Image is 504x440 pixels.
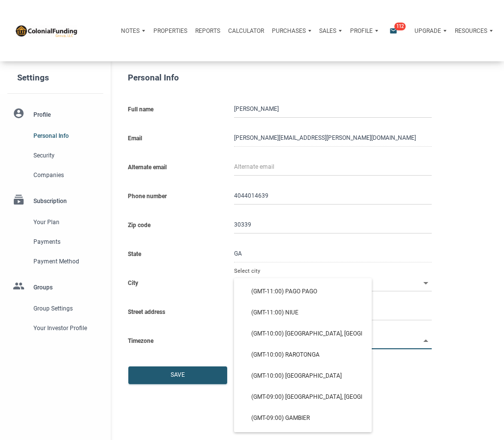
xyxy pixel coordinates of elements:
[33,130,99,142] span: Personal Info
[120,267,227,296] label: City
[244,393,362,401] span: (GMT-09:00) [GEOGRAPHIC_DATA], [GEOGRAPHIC_DATA]
[234,267,260,275] label: Select city
[455,27,487,34] p: Resources
[33,303,99,314] span: Group Settings
[149,19,191,43] a: Properties
[234,245,432,262] input: Select state
[387,27,399,35] i: email
[121,27,140,34] p: Notes
[7,232,103,252] a: Payments
[415,27,441,34] p: Upgrade
[234,129,432,147] input: Email
[120,238,227,267] label: State
[244,351,362,359] span: (GMT-10:00) Rarotonga
[7,212,103,232] a: Your plan
[234,158,432,176] input: Alternate email
[171,371,185,380] div: Save
[33,322,99,334] span: Your Investor Profile
[237,366,369,385] button: (GMT-10:00) [GEOGRAPHIC_DATA]
[244,309,362,316] span: (GMT-11:00) Niue
[234,216,432,233] input: Zip code
[244,414,362,422] span: (GMT-09:00) Gambier
[237,324,369,343] button: (GMT-10:00) [GEOGRAPHIC_DATA], [GEOGRAPHIC_DATA]
[120,181,227,209] label: Phone number
[33,256,99,267] span: Payment Method
[237,282,369,301] button: (GMT-11:00) Pago Pago
[120,209,227,238] label: Zip code
[120,325,227,354] label: Timezone
[244,288,362,295] span: (GMT-11:00) Pago Pago
[191,19,224,43] button: Reports
[7,146,103,165] a: Security
[117,19,149,43] button: Notes
[237,345,369,364] button: (GMT-10:00) Rarotonga
[33,216,99,228] span: Your plan
[244,372,362,380] span: (GMT-10:00) [GEOGRAPHIC_DATA]
[411,19,450,43] button: Upgrade
[120,94,227,123] label: Full name
[315,19,346,43] button: Sales
[382,19,411,43] button: email112
[7,318,103,338] a: Your Investor Profile
[350,27,373,34] p: Profile
[224,19,268,43] a: Calculator
[128,71,474,84] h5: Personal Info
[195,27,220,34] p: Reports
[272,27,306,34] p: Purchases
[33,169,99,181] span: Companies
[237,303,369,322] button: (GMT-11:00) Niue
[234,187,432,205] input: Phone number
[120,123,227,152] label: Email
[394,23,406,30] span: 112
[228,27,264,34] p: Calculator
[451,19,497,43] button: Resources
[7,252,103,271] a: Payment Method
[33,236,99,248] span: Payments
[33,150,99,161] span: Security
[7,165,103,185] a: Companies
[237,388,369,406] button: (GMT-09:00) [GEOGRAPHIC_DATA], [GEOGRAPHIC_DATA]
[153,27,187,34] p: Properties
[120,296,227,325] label: Street address
[120,152,227,181] label: Alternate email
[128,366,227,384] button: Save
[7,126,103,146] a: Personal Info
[234,100,432,118] input: Full name
[15,24,78,37] img: NoteUnlimited
[17,69,111,86] h5: Settings
[7,299,103,318] a: Group Settings
[319,27,336,34] p: Sales
[346,19,382,43] button: Profile
[244,330,362,337] span: (GMT-10:00) [GEOGRAPHIC_DATA], [GEOGRAPHIC_DATA]
[268,19,315,43] button: Purchases
[237,409,369,427] button: (GMT-09:00) Gambier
